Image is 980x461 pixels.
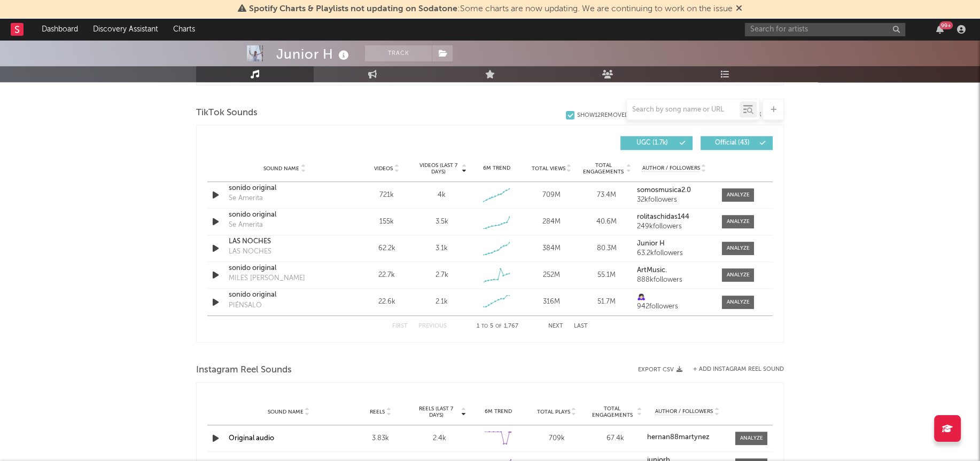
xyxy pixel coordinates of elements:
[627,140,676,146] span: UGC ( 1.7k )
[582,243,632,254] div: 80.3M
[527,217,577,227] div: 284M
[362,297,411,307] div: 22.6k
[527,270,577,281] div: 252M
[574,323,588,329] button: Last
[693,367,784,372] button: + Add Instagram Reel Sound
[435,297,448,307] div: 2.1k
[249,5,733,13] span: : Some charts are now updating. We are continuing to work on the issue
[637,250,711,257] div: 63.2k followers
[276,45,352,63] div: Junior H
[532,165,565,172] span: Total Views
[527,190,577,201] div: 709M
[647,434,710,441] strong: hernan88martynez
[620,136,693,150] button: UGC(1.7k)
[472,164,522,172] div: 6M Trend
[642,165,699,172] span: Author / Followers
[229,220,263,230] div: Se Amerita
[530,433,584,444] div: 709k
[582,190,632,201] div: 73.4M
[471,408,525,416] div: 6M Trend
[34,19,85,40] a: Dashboard
[582,217,632,227] div: 40.6M
[229,210,340,220] a: sonido original
[637,240,711,248] a: Junior H
[647,434,727,441] a: hernan88martynez
[637,213,711,221] a: rolitaschidas144
[527,243,577,254] div: 384M
[229,183,340,194] a: sonido original
[374,165,393,172] span: Videos
[354,433,407,444] div: 3.83k
[637,267,667,274] strong: ArtMusic.
[435,243,448,254] div: 3.1k
[637,293,711,301] a: 🙇🏻‍♀️
[481,324,488,329] span: to
[392,323,408,329] button: First
[229,290,340,300] a: sonido original
[682,367,784,372] div: + Add Instagram Reel Sound
[936,25,944,34] button: 99+
[362,190,411,201] div: 721k
[637,240,665,247] strong: Junior H
[229,247,271,257] div: LAS NOCHES
[637,196,711,204] div: 32k followers
[229,435,274,442] a: Original audio
[637,223,711,230] div: 249k followers
[417,162,460,175] span: Videos (last 7 days)
[655,408,713,415] span: Author / Followers
[362,243,411,254] div: 62.2k
[548,323,563,329] button: Next
[589,406,636,418] span: Total Engagements
[413,406,460,418] span: Reels (last 7 days)
[229,263,340,274] a: sonido original
[495,324,502,329] span: of
[637,303,711,311] div: 942 followers
[362,270,411,281] div: 22.7k
[582,162,625,175] span: Total Engagements
[527,297,577,307] div: 316M
[638,367,682,373] button: Export CSV
[229,300,262,311] div: PIÉNSALO
[589,433,642,444] div: 67.4k
[582,270,632,281] div: 55.1M
[85,19,166,40] a: Discovery Assistant
[268,409,304,415] span: Sound Name
[249,5,457,13] span: Spotify Charts & Playlists not updating on Sodatone
[365,45,432,61] button: Track
[637,187,711,194] a: somosmusica2.0
[707,140,757,146] span: Official ( 43 )
[229,273,305,284] div: MILES [PERSON_NAME]
[736,5,742,13] span: Dismiss
[438,190,446,201] div: 4k
[166,19,203,40] a: Charts
[701,136,773,150] button: Official(43)
[582,297,632,307] div: 51.7M
[435,217,448,227] div: 3.5k
[229,236,340,247] a: LAS NOCHES
[939,21,953,29] div: 99 +
[362,217,411,227] div: 155k
[537,409,570,415] span: Total Plays
[637,276,711,284] div: 888k followers
[229,193,263,204] div: Se Amerita
[637,293,645,300] strong: 🙇🏻‍♀️
[637,267,711,274] a: ArtMusic.
[637,213,689,220] strong: rolitaschidas144
[468,320,527,333] div: 1 5 1,767
[418,323,447,329] button: Previous
[196,364,292,377] span: Instagram Reel Sounds
[263,165,299,172] span: Sound Name
[413,433,466,444] div: 2.4k
[435,270,448,281] div: 2.7k
[370,409,385,415] span: Reels
[745,23,905,36] input: Search for artists
[637,187,691,194] strong: somosmusica2.0
[627,106,740,114] input: Search by song name or URL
